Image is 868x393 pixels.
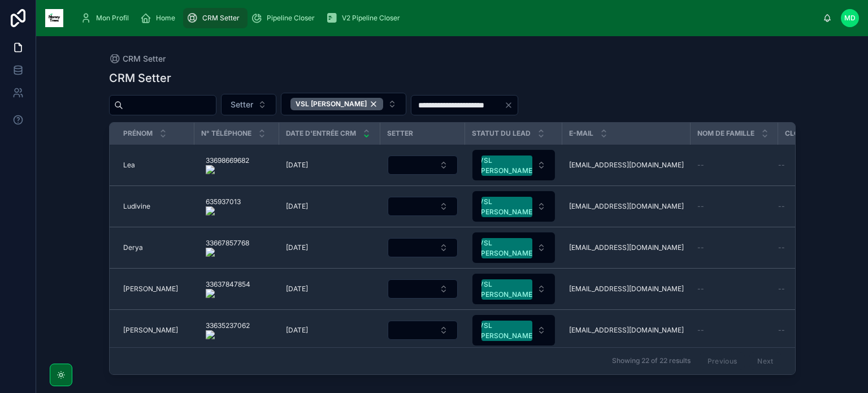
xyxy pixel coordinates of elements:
[697,284,771,293] a: --
[286,129,356,138] span: Date d'entrée CRM
[201,275,272,303] a: 33637847854
[281,93,406,115] button: Select Button
[472,232,555,264] a: Select Button
[785,129,812,138] span: Closer
[77,8,137,28] a: Mon Profil
[697,202,704,211] span: --
[778,161,785,170] span: --
[387,320,458,340] a: Select Button
[778,243,785,252] span: --
[388,321,458,340] button: Select Button
[778,326,785,335] span: --
[123,202,188,211] a: Ludivine
[472,314,555,346] a: Select Button
[206,280,250,288] onoff-telecom-ce-phone-number-wrapper: 33637847854
[697,161,771,170] a: --
[286,202,374,211] a: [DATE]
[137,8,183,28] a: Home
[569,161,684,170] a: [EMAIL_ADDRESS][DOMAIN_NAME]
[123,243,188,252] a: Derya
[123,161,188,170] a: Lea
[96,14,129,23] span: Mon Profil
[697,161,704,170] span: --
[201,193,272,220] a: 635937013
[387,129,413,138] span: Setter
[844,14,856,23] span: MD
[387,196,458,217] a: Select Button
[388,238,458,257] button: Select Button
[472,149,555,181] a: Select Button
[778,161,849,170] a: --
[206,330,250,339] img: actions-icon.png
[286,326,308,335] span: [DATE]
[472,273,555,305] a: Select Button
[206,239,249,247] onoff-telecom-ce-phone-number-wrapper: 33667857768
[479,321,535,341] div: VSL [PERSON_NAME]
[388,197,458,216] button: Select Button
[286,202,308,211] span: [DATE]
[479,238,535,258] div: VSL [PERSON_NAME]
[387,155,458,175] a: Select Button
[778,326,849,335] a: --
[123,53,166,64] span: CRM Setter
[123,161,135,170] span: Lea
[697,326,771,335] a: --
[72,6,823,31] div: scrollable content
[267,14,315,23] span: Pipeline Closer
[202,14,240,23] span: CRM Setter
[504,101,518,110] button: Clear
[778,284,785,293] span: --
[206,197,241,206] onoff-telecom-ce-phone-number-wrapper: 635937013
[123,202,150,211] span: Ludivine
[472,191,555,222] button: Select Button
[569,284,684,293] span: [EMAIL_ADDRESS][DOMAIN_NAME]
[569,243,684,252] a: [EMAIL_ADDRESS][DOMAIN_NAME]
[569,326,684,335] a: [EMAIL_ADDRESS][DOMAIN_NAME]
[286,243,374,252] a: [DATE]
[479,279,535,300] div: VSL [PERSON_NAME]
[206,248,249,257] img: actions-icon.png
[156,14,175,23] span: Home
[286,284,308,293] span: [DATE]
[201,152,272,179] a: 33698669682
[286,284,374,293] a: [DATE]
[221,94,276,115] button: Select Button
[286,161,374,170] a: [DATE]
[697,284,704,293] span: --
[123,326,188,335] a: [PERSON_NAME]
[569,202,684,211] a: [EMAIL_ADDRESS][DOMAIN_NAME]
[387,279,458,299] a: Select Button
[123,284,178,293] span: [PERSON_NAME]
[286,161,308,170] span: [DATE]
[183,8,248,28] a: CRM Setter
[388,279,458,299] button: Select Button
[342,14,400,23] span: V2 Pipeline Closer
[697,129,754,138] span: Nom de famille
[697,243,771,252] a: --
[206,289,250,298] img: actions-icon.png
[472,315,555,346] button: Select Button
[472,150,555,180] button: Select Button
[778,202,849,211] a: --
[778,284,849,293] a: --
[123,326,178,335] span: [PERSON_NAME]
[479,197,535,217] div: VSL [PERSON_NAME]
[206,165,249,174] img: actions-icon.png
[109,70,171,86] h1: CRM Setter
[123,243,143,252] span: Derya
[472,129,531,138] span: Statut du lead
[286,243,308,252] span: [DATE]
[206,321,250,330] onoff-telecom-ce-phone-number-wrapper: 33635237062
[286,326,374,335] a: [DATE]
[290,98,383,110] div: VSL [PERSON_NAME]
[201,234,272,261] a: 33667857768
[248,8,323,28] a: Pipeline Closer
[231,99,253,110] span: Setter
[778,243,849,252] a: --
[123,129,153,138] span: Prénom
[472,274,555,304] button: Select Button
[697,326,704,335] span: --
